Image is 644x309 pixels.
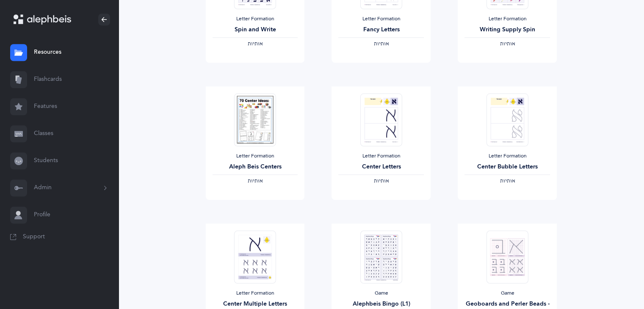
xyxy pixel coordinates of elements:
[338,25,424,34] div: Fancy Letters
[464,153,550,160] div: Letter Formation
[338,300,424,309] div: Alephbeis Bingo (L1)
[213,290,298,297] div: Letter Formation
[234,230,276,283] img: Center_multiple_letters_thumbnail_1578352447.png
[464,163,550,171] div: Center Bubble Letters
[464,290,550,297] div: Game
[213,25,298,34] div: Spin and Write
[338,163,424,171] div: Center Letters
[247,41,263,47] span: ‫אותיות‬
[338,290,424,297] div: Game
[486,230,528,283] img: Geoboard_and_Perler_Beads_L1_thumbnail_1580929538.png
[373,178,389,184] span: ‫אותיות‬
[486,93,528,146] img: Center_Bubble_Letters_thumbnail_1578543101.png
[464,25,550,34] div: Writing Supply Spin
[338,153,424,160] div: Letter Formation
[247,178,263,184] span: ‫אותיות‬
[213,153,298,160] div: Letter Formation
[338,16,424,22] div: Letter Formation
[23,233,45,241] span: Support
[500,178,515,184] span: ‫אותיות‬
[213,163,298,171] div: Aleph Beis Centers
[360,230,402,283] img: Bingo_L1_thumbnail_1579468140.png
[360,93,402,146] img: Center_letters_thumbnail_1578362769.png
[234,93,276,146] img: 70_centers_1545570824.PNG
[213,300,298,309] div: Center Multiple Letters
[373,41,389,47] span: ‫אותיות‬
[500,41,515,47] span: ‫אותיות‬
[213,16,298,22] div: Letter Formation
[464,16,550,22] div: Letter Formation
